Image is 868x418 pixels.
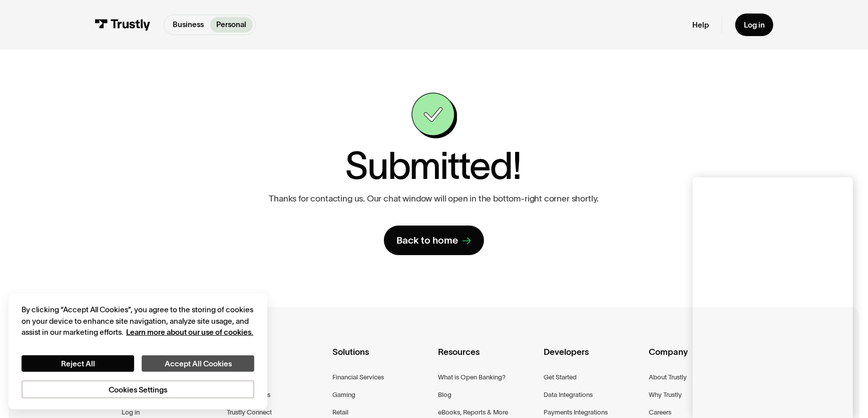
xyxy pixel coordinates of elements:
[735,14,773,36] a: Log in
[210,17,253,33] a: Personal
[332,372,384,383] a: Financial Services
[345,147,521,184] h1: Submitted!
[9,294,267,409] div: Cookie banner
[227,345,324,372] div: Products
[95,19,151,31] img: Trustly Logo
[142,355,254,371] button: Accept All Cookies
[544,345,641,372] div: Developers
[332,345,430,372] div: Solutions
[438,345,536,372] div: Resources
[22,355,134,371] button: Reject All
[384,226,484,256] a: Back to home
[22,304,254,338] div: By clicking “Accept All Cookies”, you agree to the storing of cookies on your device to enhance s...
[438,389,452,400] a: Blog
[22,380,254,398] button: Cookies Settings
[22,304,254,398] div: Privacy
[438,372,506,383] a: What is Open Banking?
[122,407,140,418] a: Log in
[649,372,687,383] a: About Trustly
[692,20,709,30] a: Help
[438,407,508,418] a: eBooks, Reports & More
[227,407,272,418] a: Trustly Connect
[397,234,459,247] div: Back to home
[269,193,599,204] p: Thanks for contacting us. Our chat window will open in the bottom-right corner shortly.
[744,20,765,30] div: Log in
[332,389,355,400] a: Gaming
[693,177,853,418] iframe: Chat Window
[332,407,348,418] a: Retail
[649,345,747,372] div: Company
[649,407,672,418] a: Careers
[217,19,247,31] p: Personal
[544,372,577,383] a: Get Started
[544,407,608,418] a: Payments Integrations
[166,17,210,33] a: Business
[544,389,593,400] a: Data Integrations
[173,19,204,31] p: Business
[126,328,253,336] a: More information about your privacy, opens in a new tab
[649,389,682,400] a: Why Trustly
